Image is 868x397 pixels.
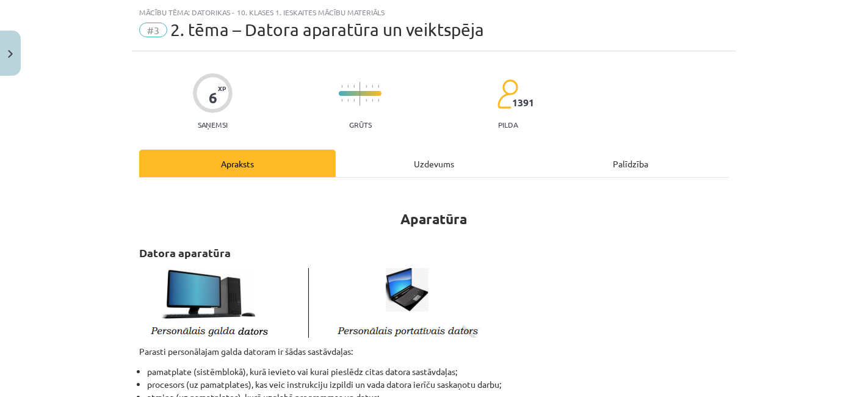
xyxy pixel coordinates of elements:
[378,85,379,88] img: icon-short-line-57e1e144782c952c97e751825c79c345078a6d821885a25fce030b3d8c18986b.svg
[378,99,379,102] img: icon-short-line-57e1e144782c952c97e751825c79c345078a6d821885a25fce030b3d8c18986b.svg
[366,85,367,88] img: icon-short-line-57e1e144782c952c97e751825c79c345078a6d821885a25fce030b3d8c18986b.svg
[193,120,233,129] p: Saņemsi
[353,85,355,88] img: icon-short-line-57e1e144782c952c97e751825c79c345078a6d821885a25fce030b3d8c18986b.svg
[8,50,13,58] img: icon-close-lesson-0947bae3869378f0d4975bcd49f059093ad1ed9edebbc8119c70593378902aed.svg
[139,246,231,260] strong: Datora aparatūra
[360,82,361,106] img: icon-long-line-d9ea69661e0d244f92f715978eff75569469978d946b2353a9bb055b3ed8787d.svg
[147,365,729,378] li: pamatplate (sistēmblokā), kurā ievieto vai kurai pieslēdz citas datora sastāvdaļas;
[341,99,342,102] img: icon-short-line-57e1e144782c952c97e751825c79c345078a6d821885a25fce030b3d8c18986b.svg
[139,23,167,37] span: #3
[372,99,373,102] img: icon-short-line-57e1e144782c952c97e751825c79c345078a6d821885a25fce030b3d8c18986b.svg
[218,85,226,92] span: XP
[401,210,468,228] strong: Aparatūra
[349,120,372,129] p: Grūts
[347,99,349,102] img: icon-short-line-57e1e144782c952c97e751825c79c345078a6d821885a25fce030b3d8c18986b.svg
[170,20,484,40] span: 2. tēma – Datora aparatūra un veiktspēja
[139,345,729,358] p: Parasti personālajam galda datoram ir šādas sastāvdaļas:
[512,97,534,108] span: 1391
[147,378,729,391] li: procesors (uz pamatplates), kas veic instrukciju izpildi un vada datora ierīču saskaņotu darbu;
[341,85,342,88] img: icon-short-line-57e1e144782c952c97e751825c79c345078a6d821885a25fce030b3d8c18986b.svg
[347,85,349,88] img: icon-short-line-57e1e144782c952c97e751825c79c345078a6d821885a25fce030b3d8c18986b.svg
[366,99,367,102] img: icon-short-line-57e1e144782c952c97e751825c79c345078a6d821885a25fce030b3d8c18986b.svg
[336,150,532,177] div: Uzdevums
[139,150,336,177] div: Apraksts
[139,8,729,16] div: Mācību tēma: Datorikas - 10. klases 1. ieskaites mācību materiāls
[498,120,518,129] p: pilda
[532,150,729,177] div: Palīdzība
[497,79,518,109] img: students-c634bb4e5e11cddfef0936a35e636f08e4e9abd3cc4e673bd6f9a4125e45ecb1.svg
[372,85,373,88] img: icon-short-line-57e1e144782c952c97e751825c79c345078a6d821885a25fce030b3d8c18986b.svg
[209,89,217,106] div: 6
[353,99,355,102] img: icon-short-line-57e1e144782c952c97e751825c79c345078a6d821885a25fce030b3d8c18986b.svg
